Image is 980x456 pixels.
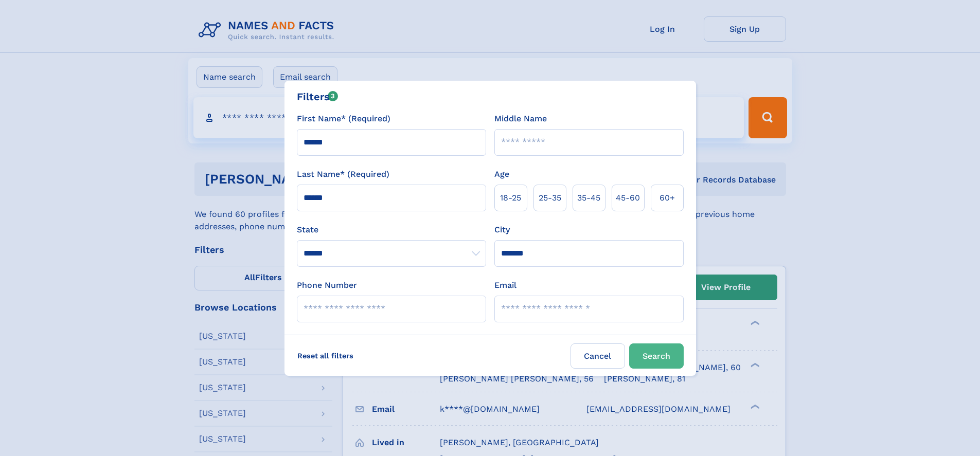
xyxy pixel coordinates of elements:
[494,113,547,125] label: Middle Name
[297,279,357,291] label: Phone Number
[297,89,338,104] div: Filters
[494,224,510,236] label: City
[291,343,360,368] label: Reset all filters
[539,192,561,204] span: 25‑35
[494,168,509,180] label: Age
[660,192,675,204] span: 60+
[297,168,389,180] label: Last Name* (Required)
[629,343,684,369] button: Search
[494,279,516,291] label: Email
[616,192,640,204] span: 45‑60
[571,343,625,369] label: Cancel
[297,224,486,236] label: State
[297,113,390,125] label: First Name* (Required)
[500,192,521,204] span: 18‑25
[577,192,600,204] span: 35‑45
